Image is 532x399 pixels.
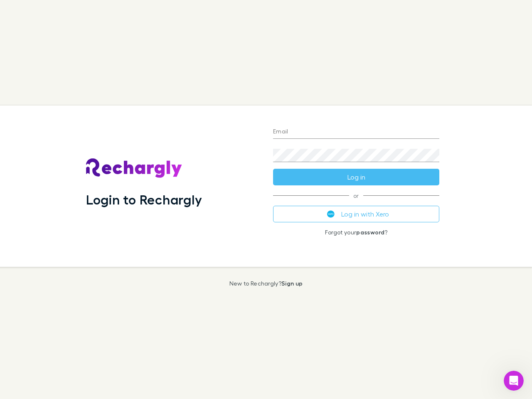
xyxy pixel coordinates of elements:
a: Sign up [281,280,303,287]
p: Forgot your ? [273,229,439,236]
iframe: Intercom live chat [504,371,524,391]
h1: Login to Rechargly [86,192,202,207]
p: New to Rechargly? [229,280,303,287]
img: Xero's logo [327,210,335,218]
span: or [273,195,439,196]
button: Log in [273,169,439,185]
button: Log in with Xero [273,206,439,222]
img: Rechargly's Logo [86,158,182,178]
a: password [356,229,384,236]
